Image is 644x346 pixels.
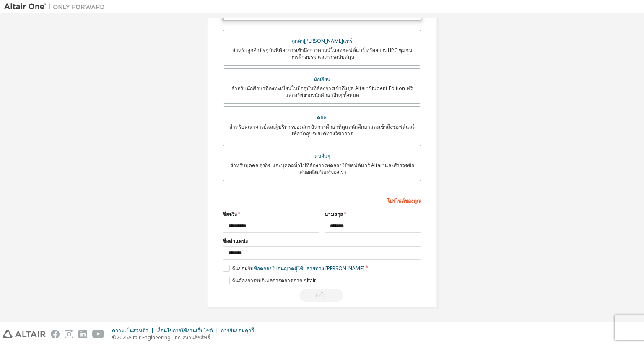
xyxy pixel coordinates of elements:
[325,211,343,218] font: นามสกุล
[232,46,412,60] font: สำหรับลูกค้าปัจจุบันที่ต้องการเข้าถึงการดาวน์โหลดซอฟต์แวร์ ทรัพยากร HPC ชุมชน การฝึกอบรม และการสน...
[292,37,352,44] font: ลูกค้า[PERSON_NAME]แทร์
[232,277,316,284] font: ฉันต้องการรับอีเมลการตลาดจาก Altair
[128,334,210,341] font: Altair Engineering, Inc. สงวนลิขสิทธิ์
[325,265,364,272] font: [PERSON_NAME]
[92,330,104,338] img: youtube.svg
[112,327,148,334] font: ความเป็นส่วนตัว
[156,327,213,334] font: เงื่อนไขการใช้งานเว็บไซต์
[314,152,330,160] font: คนอื่นๆ
[223,211,237,218] font: ชื่อจริง
[317,114,327,121] font: คณะ
[117,334,128,341] font: 2025
[232,265,254,272] font: ฉันยอมรับ
[223,289,421,302] div: อ่านและยอมรับ EULA เพื่อดำเนินการต่อ
[78,330,87,338] img: linkedin.svg
[223,238,248,245] font: ชื่อตำแหน่ง
[231,85,413,98] font: สำหรับนักศึกษาที่ลงทะเบียนในปัจจุบันที่ต้องการเข้าถึงชุด Altair Student Edition ฟรีและทรัพยากรนัก...
[230,162,414,176] font: สำหรับบุคคล ธุรกิจ และบุคคลทั่วไปที่ต้องการทดลองใช้ซอฟต์แวร์ Altair และสำรวจข้อเสนอผลิตภัณฑ์ของเรา
[51,330,60,338] img: facebook.svg
[3,330,46,338] img: altair_logo.svg
[254,265,324,272] font: ข้อตกลงใบอนุญาตผู้ใช้ปลายทาง
[221,327,254,334] font: การยินยอมคุกกี้
[314,76,330,83] font: นักเรียน
[229,123,415,137] font: สำหรับคณาจารย์และผู้บริหารของสถาบันการศึกษาที่ดูแลนักศึกษาและเข้าถึงซอฟต์แวร์เพื่อวัตถุประสงค์ทาง...
[65,330,73,338] img: instagram.svg
[4,3,109,11] img: อัลแตร์วัน
[112,334,117,341] font: ©
[387,197,421,204] font: โปรไฟล์ของคุณ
